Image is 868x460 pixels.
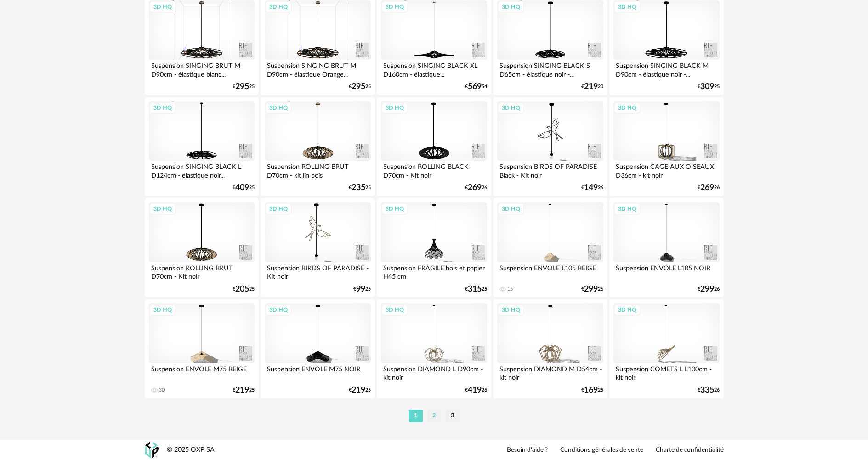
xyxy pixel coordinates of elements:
[468,84,482,90] span: 569
[584,84,598,90] span: 219
[381,203,408,215] div: 3D HQ
[698,84,720,90] div: € 25
[265,304,292,316] div: 3D HQ
[698,185,720,191] div: € 26
[233,185,255,191] div: € 25
[145,97,259,196] a: 3D HQ Suspension SINGING BLACK L D124cm - élastique noir... €40925
[233,84,255,90] div: € 25
[698,286,720,292] div: € 26
[498,1,524,13] div: 3D HQ
[149,262,255,280] div: Suspension ROLLING BRUT D70cm - Kit noir
[468,286,482,292] span: 315
[468,387,482,393] span: 419
[381,304,408,316] div: 3D HQ
[352,84,365,90] span: 295
[581,84,603,90] div: € 20
[377,198,491,297] a: 3D HQ Suspension FRAGILE bois et papier H45 cm €31525
[149,102,176,114] div: 3D HQ
[235,84,249,90] span: 295
[497,262,603,280] div: Suspension ENVOLE L105 BEIGE
[265,262,370,280] div: Suspension BIRDS OF PARADISE - Kit noir
[381,262,487,280] div: Suspension FRAGILE bois et papier H45 cm
[700,185,714,191] span: 269
[149,203,176,215] div: 3D HQ
[265,203,292,215] div: 3D HQ
[493,97,607,196] a: 3D HQ Suspension BIRDS OF PARADISE Black - Kit noir €14926
[497,60,603,78] div: Suspension SINGING BLACK S D65cm - élastique noir -...
[235,185,249,191] span: 409
[493,299,607,398] a: 3D HQ Suspension DIAMOND M D54cm - kit noir €16925
[349,185,371,191] div: € 25
[265,60,370,78] div: Suspension SINGING BRUT M D90cm - élastique Orange...
[560,446,643,454] a: Conditions générales de vente
[613,262,719,280] div: Suspension ENVOLE L105 NOIR
[352,387,365,393] span: 219
[409,410,423,422] li: 1
[584,387,598,393] span: 169
[498,203,524,215] div: 3D HQ
[381,1,408,13] div: 3D HQ
[149,1,176,13] div: 3D HQ
[159,387,165,393] div: 30
[352,185,365,191] span: 235
[493,198,607,297] a: 3D HQ Suspension ENVOLE L105 BEIGE 15 €29926
[167,446,215,454] div: © 2025 OXP SA
[145,198,259,297] a: 3D HQ Suspension ROLLING BRUT D70cm - Kit noir €20525
[349,387,371,393] div: € 25
[381,102,408,114] div: 3D HQ
[233,387,255,393] div: € 25
[145,299,259,398] a: 3D HQ Suspension ENVOLE M75 BEIGE 30 €21925
[381,60,487,78] div: Suspension SINGING BLACK XL D160cm - élastique...
[233,286,255,292] div: € 25
[377,299,491,398] a: 3D HQ Suspension DIAMOND L D90cm - kit noir €41926
[507,446,548,454] a: Besoin d'aide ?
[498,102,524,114] div: 3D HQ
[149,363,255,381] div: Suspension ENVOLE M75 BEIGE
[497,161,603,179] div: Suspension BIRDS OF PARADISE Black - Kit noir
[614,102,641,114] div: 3D HQ
[581,387,603,393] div: € 25
[609,97,723,196] a: 3D HQ Suspension CAGE AUX OISEAUX D36cm - kit noir €26926
[613,363,719,381] div: Suspension COMETS L L100cm - kit noir
[614,304,641,316] div: 3D HQ
[265,102,292,114] div: 3D HQ
[356,286,365,292] span: 99
[584,185,598,191] span: 149
[145,442,159,458] img: OXP
[235,387,249,393] span: 219
[265,1,292,13] div: 3D HQ
[507,286,513,292] div: 15
[656,446,724,454] a: Charte de confidentialité
[235,286,249,292] span: 205
[497,363,603,381] div: Suspension DIAMOND M D54cm - kit noir
[465,286,487,292] div: € 25
[465,185,487,191] div: € 26
[465,387,487,393] div: € 26
[261,97,374,196] a: 3D HQ Suspension ROLLING BRUT D70cm - kit lin bois €23525
[377,97,491,196] a: 3D HQ Suspension ROLLING BLACK D70cm - Kit noir €26926
[465,84,487,90] div: € 54
[446,410,460,422] li: 3
[468,185,482,191] span: 269
[700,286,714,292] span: 299
[149,60,255,78] div: Suspension SINGING BRUT M D90cm - élastique blanc...
[613,60,719,78] div: Suspension SINGING BLACK M D90cm - élastique noir -...
[700,84,714,90] span: 309
[149,161,255,179] div: Suspension SINGING BLACK L D124cm - élastique noir...
[613,161,719,179] div: Suspension CAGE AUX OISEAUX D36cm - kit noir
[498,304,524,316] div: 3D HQ
[614,203,641,215] div: 3D HQ
[381,161,487,179] div: Suspension ROLLING BLACK D70cm - Kit noir
[427,410,441,422] li: 2
[265,161,370,179] div: Suspension ROLLING BRUT D70cm - kit lin bois
[584,286,598,292] span: 299
[381,363,487,381] div: Suspension DIAMOND L D90cm - kit noir
[698,387,720,393] div: € 26
[261,198,374,297] a: 3D HQ Suspension BIRDS OF PARADISE - Kit noir €9925
[581,185,603,191] div: € 26
[581,286,603,292] div: € 26
[353,286,371,292] div: € 25
[609,198,723,297] a: 3D HQ Suspension ENVOLE L105 NOIR €29926
[265,363,370,381] div: Suspension ENVOLE M75 NOIR
[609,299,723,398] a: 3D HQ Suspension COMETS L L100cm - kit noir €33526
